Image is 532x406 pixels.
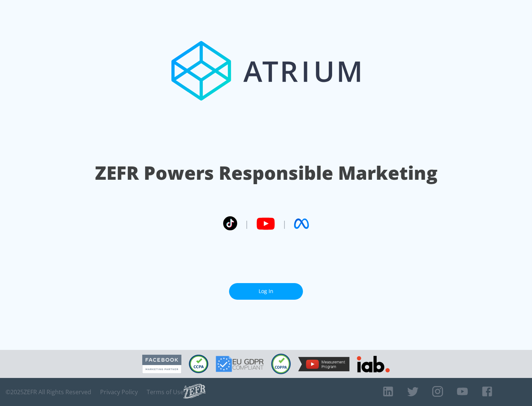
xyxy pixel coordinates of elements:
a: Privacy Policy [100,388,138,396]
h1: ZEFR Powers Responsible Marketing [95,160,437,186]
img: CCPA Compliant [189,355,208,373]
a: Terms of Use [147,388,184,396]
span: | [282,218,287,229]
img: GDPR Compliant [216,356,264,372]
span: | [245,218,249,229]
img: YouTube Measurement Program [298,357,349,371]
img: IAB [357,356,390,372]
span: © 2025 ZEFR All Rights Reserved [6,388,91,396]
img: COPPA Compliant [271,354,291,374]
img: Facebook Marketing Partner [142,355,181,374]
a: Log In [229,283,303,300]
